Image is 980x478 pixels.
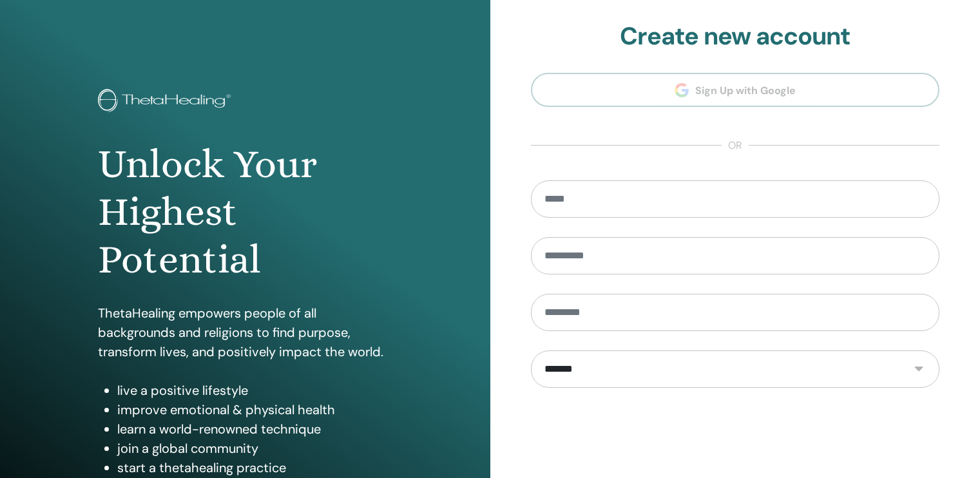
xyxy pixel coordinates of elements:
[531,22,940,52] h2: Create new account
[98,140,392,284] h1: Unlock Your Highest Potential
[117,400,392,419] li: improve emotional & physical health
[637,407,833,457] iframe: reCAPTCHA
[117,419,392,439] li: learn a world-renowned technique
[98,303,392,361] p: ThetaHealing empowers people of all backgrounds and religions to find purpose, transform lives, a...
[117,458,392,477] li: start a thetahealing practice
[117,439,392,458] li: join a global community
[722,138,749,153] span: or
[117,381,392,400] li: live a positive lifestyle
